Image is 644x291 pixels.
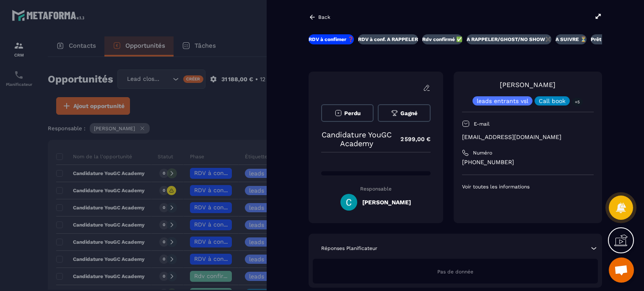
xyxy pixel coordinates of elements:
span: Perdu [344,110,361,116]
p: leads entrants vsl [477,98,528,104]
div: Ouvrir le chat [609,258,634,283]
span: Pas de donnée [437,269,473,275]
p: RDV à confimer ❓ [309,36,354,43]
button: Gagné [378,104,430,122]
p: A SUIVRE ⏳ [556,36,587,43]
p: Candidature YouGC Academy [321,130,392,148]
h5: [PERSON_NAME] [362,199,411,206]
p: RDV à conf. A RAPPELER [358,36,418,43]
p: +5 [572,98,583,106]
p: Numéro [473,149,492,156]
button: Perdu [321,104,374,122]
span: Gagné [400,110,418,116]
p: Réponses Planificateur [321,245,377,252]
p: Voir toutes les informations [462,183,594,190]
p: Call book [539,98,566,104]
p: Responsable [321,186,431,192]
p: 2 599,00 € [392,131,431,147]
p: Back [318,14,330,20]
p: Rdv confirmé ✅ [422,36,462,43]
p: A RAPPELER/GHOST/NO SHOW✖️ [467,36,551,43]
p: E-mail [474,121,490,127]
a: [PERSON_NAME] [500,81,556,89]
p: Prêt à acheter 🎰 [591,36,633,43]
p: [PHONE_NUMBER] [462,158,594,166]
p: [EMAIL_ADDRESS][DOMAIN_NAME] [462,133,594,141]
